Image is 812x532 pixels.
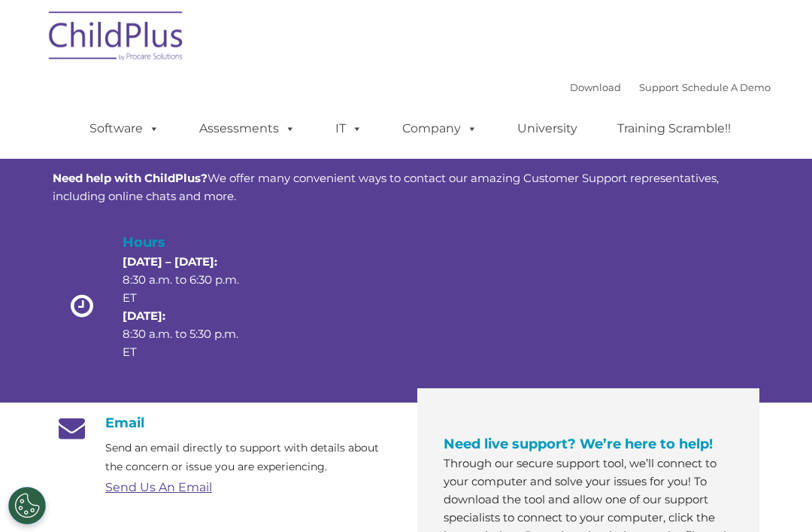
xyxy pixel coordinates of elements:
[8,487,46,524] button: Cookies Settings
[602,114,746,144] a: Training Scramble!!
[502,114,592,144] a: University
[123,232,241,253] h4: Hours
[682,81,771,93] a: Schedule A Demo
[123,309,165,323] strong: [DATE]:
[53,171,208,185] strong: Need help with ChildPlus?
[53,171,719,203] span: We offer many convenient ways to contact our amazing Customer Support representatives, including ...
[105,480,212,494] a: Send Us An Email
[123,254,217,269] strong: [DATE] – [DATE]:
[570,81,621,93] a: Download
[105,439,395,476] p: Send an email directly to support with details about the concern or issue you are experiencing.
[639,81,679,93] a: Support
[184,114,311,144] a: Assessments
[41,1,192,76] img: ChildPlus by Procare Solutions
[444,436,713,452] span: Need live support? We’re here to help!
[74,114,174,144] a: Software
[53,415,395,431] h4: Email
[320,114,377,144] a: IT
[123,253,241,361] p: 8:30 a.m. to 6:30 p.m. ET 8:30 a.m. to 5:30 p.m. ET
[387,114,492,144] a: Company
[570,81,771,93] font: |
